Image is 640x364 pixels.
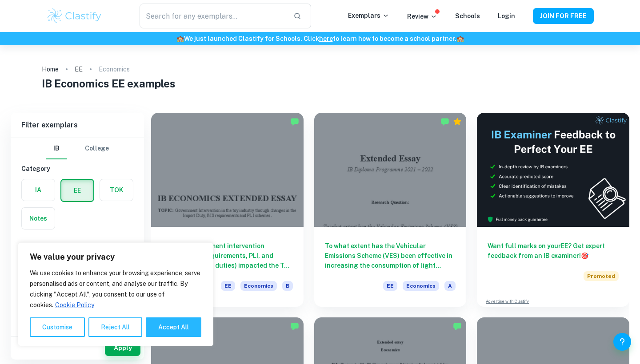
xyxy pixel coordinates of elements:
a: How has government intervention (through BIS Requirements, PLI, and increased import duties) impa... [151,113,304,307]
h6: Subject [21,240,133,250]
span: 🎯 [581,252,588,259]
h6: How has government intervention (through BIS Requirements, PLI, and increased import duties) impa... [162,241,293,270]
h6: Want full marks on your EE ? Get expert feedback from an IB examiner! [488,241,619,261]
img: Marked [440,117,449,126]
h6: We just launched Clastify for Schools. Click to learn how to become a school partner. [2,34,638,44]
a: here [319,35,333,42]
div: We value your privacy [18,242,213,346]
a: Advertise with Clastify [486,298,529,305]
a: Cookie Policy [55,301,95,309]
button: Help and Feedback [613,333,631,351]
h6: Filter exemplars [11,113,144,138]
button: IA [22,179,55,201]
button: Apply [105,340,140,356]
p: Exemplars [348,11,389,20]
span: EE [383,281,397,291]
a: Want full marks on yourEE? Get expert feedback from an IB examiner!PromotedAdvertise with Clastify [477,113,629,307]
button: EE [61,180,93,201]
div: Premium [453,117,462,126]
img: Marked [290,322,299,331]
input: Search for any exemplars... [140,4,286,28]
button: Reject All [88,317,142,337]
a: Schools [455,12,480,20]
div: Filter type choice [46,138,109,159]
img: Thumbnail [477,113,629,227]
span: Economics [240,281,277,291]
button: JOIN FOR FREE [533,8,594,24]
a: EE [75,63,83,75]
a: Home [42,63,59,75]
p: Review [407,12,437,21]
p: We use cookies to enhance your browsing experience, serve personalised ads or content, and analys... [30,268,201,310]
p: We value your privacy [30,252,201,262]
button: Customise [30,317,85,337]
span: B [282,281,293,291]
a: To what extent has the Vehicular Emissions Scheme (VES) been effective in increasing the consumpt... [314,113,467,307]
button: Notes [22,208,55,229]
img: Clastify logo [46,7,103,25]
button: College [85,138,109,159]
span: 🏫 [176,35,184,42]
h1: IB Economics EE examples [42,75,599,91]
span: A [444,281,456,291]
button: Accept All [146,317,201,337]
span: Promoted [584,271,619,281]
span: Economics [403,281,439,291]
img: Marked [290,117,299,126]
h6: Category [21,164,133,174]
h6: To what extent has the Vehicular Emissions Scheme (VES) been effective in increasing the consumpt... [325,241,456,270]
span: 🏫 [456,35,464,42]
p: Economics [99,64,130,74]
a: Login [498,12,515,20]
button: IB [46,138,67,159]
span: EE [221,281,235,291]
img: Marked [453,322,462,331]
button: TOK [100,179,133,201]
